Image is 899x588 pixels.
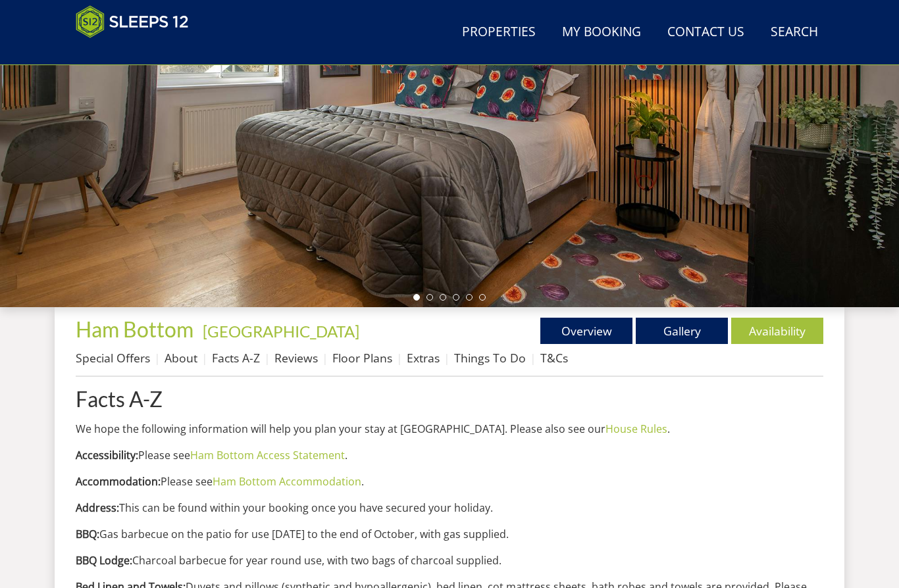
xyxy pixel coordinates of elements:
a: Ham Bottom [76,316,197,342]
strong: Address: [76,501,119,515]
strong: BBQ: [76,527,99,541]
b: Accessibility: [76,448,138,462]
a: Special Offers [76,350,150,366]
p: Please see . [76,474,823,489]
span: Ham Bottom [76,316,193,342]
a: Search [765,18,823,47]
a: Properties [457,18,541,47]
span: - [197,322,359,341]
strong: BBQ Lodge: [76,553,132,568]
a: My Booking [557,18,646,47]
a: Ham Bottom Accommodation [213,474,361,489]
a: Facts A-Z [212,350,260,366]
a: Things To Do [454,350,526,366]
a: Floor Plans [332,350,392,366]
p: Charcoal barbecue for year round use, with two bags of charcoal supplied. [76,552,823,568]
iframe: Customer reviews powered by Trustpilot [69,46,207,57]
a: About [165,350,197,366]
p: Gas barbecue on the patio for use [DATE] to the end of October, with gas supplied. [76,526,823,542]
a: Availability [731,318,823,344]
a: Overview [540,318,632,344]
img: Sleeps 12 [76,5,189,38]
a: [GEOGRAPHIC_DATA] [203,322,359,341]
a: Facts A-Z [76,387,823,410]
a: Ham Bottom Access Statement [190,448,345,462]
a: House Rules [605,422,667,436]
a: T&Cs [540,350,568,366]
a: Extras [407,350,440,366]
p: Please see . [76,447,823,463]
b: Accommodation: [76,474,161,489]
p: This can be found within your booking once you have secured your holiday. [76,500,823,516]
a: Contact Us [662,18,750,47]
a: Reviews [274,350,318,366]
p: We hope the following information will help you plan your stay at [GEOGRAPHIC_DATA]. Please also ... [76,421,823,437]
a: Gallery [636,318,728,344]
